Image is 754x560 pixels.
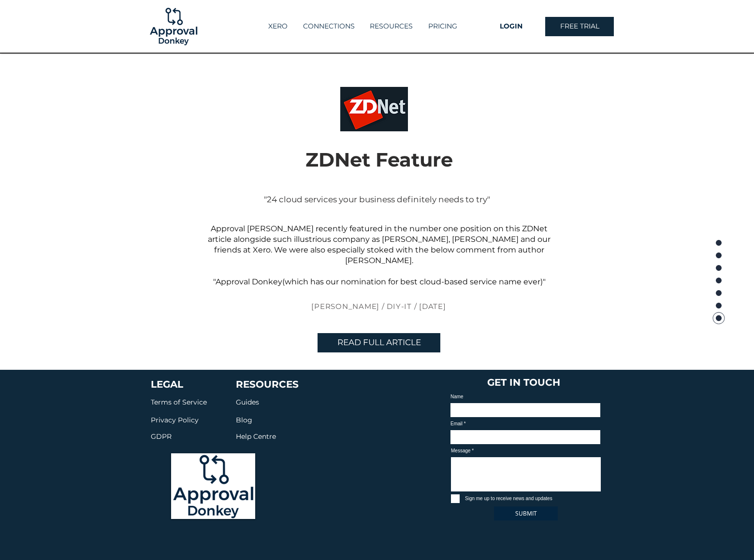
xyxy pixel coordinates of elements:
[151,416,199,424] span: Privacy Policy
[248,18,477,34] nav: Site
[151,432,172,441] span: GDPR
[151,378,183,390] a: LEGAL
[362,18,420,34] div: RESOURCES
[560,22,599,31] span: FREE TRIAL
[151,414,199,425] a: Privacy Policy
[236,430,276,441] a: Help Centre
[151,430,172,441] a: GDPR
[305,148,453,171] span: ZDNet Feature
[295,18,362,34] a: CONNECTIONS
[236,432,276,441] span: Help Centre
[208,224,551,265] span: Approval [PERSON_NAME] recently featured in the number one position on this ZDNet article alongsi...
[236,398,259,406] span: Guides
[213,277,546,286] span: " (which has our nomination for best cloud-based service name ever)"
[494,506,558,520] button: SUBMIT
[236,416,252,424] span: Blog
[420,18,464,34] a: PRICING
[365,18,418,34] p: RESOURCES
[264,195,490,204] span: "24 cloud services your business definitely needs to try"
[263,18,292,34] p: XERO
[318,333,440,352] a: READ FULL ARTICLE
[712,237,725,323] nav: Page
[151,398,207,406] span: Terms of Service
[236,378,299,390] span: RESOURCES
[450,421,600,426] label: Email
[261,18,295,34] a: XERO
[236,414,252,425] a: Blog
[515,509,537,518] span: SUBMIT
[337,337,421,349] span: READ FULL ARTICLE
[545,17,614,36] a: FREE TRIAL
[151,397,207,406] a: Terms of Service
[216,277,282,286] a: Approval Donkey
[236,396,259,407] a: Guides
[465,496,552,501] span: Sign me up to receive news and updates
[311,302,446,311] span: [PERSON_NAME] / DIY-IT / [DATE]
[171,453,255,519] img: Logo-01_edited.png
[450,394,600,399] label: Name
[147,0,200,53] img: Logo-01.png
[298,18,360,34] p: CONNECTIONS
[500,22,522,31] span: LOGIN
[423,18,462,34] p: PRICING
[451,448,601,453] label: Message
[487,377,560,388] span: GET IN TOUCH
[477,17,545,36] a: LOGIN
